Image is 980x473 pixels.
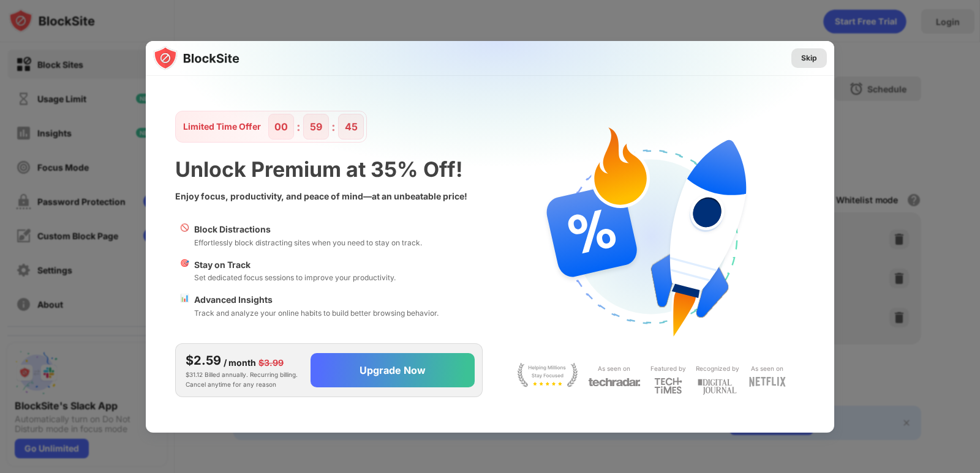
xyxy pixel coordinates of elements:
[194,307,439,319] div: Track and analyze your online habits to build better browsing behavior.
[224,356,256,370] div: / month
[180,293,189,319] div: 📊
[194,293,439,307] div: Advanced Insights
[650,363,686,374] div: Featured by
[186,351,301,389] div: $31.12 Billed annually. Recurring billing. Cancel anytime for any reason
[751,363,783,374] div: As seen on
[698,377,737,397] img: light-digital-journal.svg
[801,52,817,64] div: Skip
[598,363,630,374] div: As seen on
[654,377,682,394] img: light-techtimes.svg
[153,41,842,283] img: gradient.svg
[360,364,426,376] div: Upgrade Now
[517,363,578,387] img: light-stay-focus.svg
[696,363,739,374] div: Recognized by
[258,356,284,370] div: $3.99
[749,377,786,387] img: light-netflix.svg
[186,351,221,370] div: $2.59
[588,377,641,387] img: light-techradar.svg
